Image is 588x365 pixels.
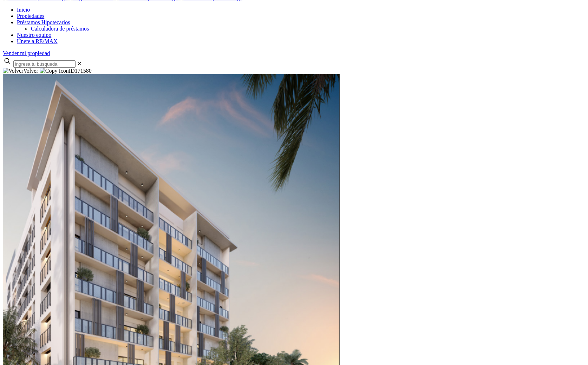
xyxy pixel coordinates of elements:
[3,7,585,45] nav: Main menu
[17,7,30,13] a: Inicio
[31,26,89,32] a: Calculadora de préstamos
[17,38,58,44] a: Únete a RE/MAX
[40,68,69,74] img: Copy Icon
[3,50,50,56] a: Vender mi propiedad
[291,0,308,6] span: Correo
[17,13,44,19] a: Propiedades
[3,68,38,74] span: Volver
[17,32,51,38] a: Nuestro equipo
[17,19,70,25] a: Préstamos Hipotecarios
[77,61,81,67] span: ✕
[13,60,76,68] input: Ingresa tu búsqueda
[3,68,23,74] img: Volver
[40,68,92,74] span: ID
[3,57,12,66] svg: search icon
[75,68,92,74] span: 171580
